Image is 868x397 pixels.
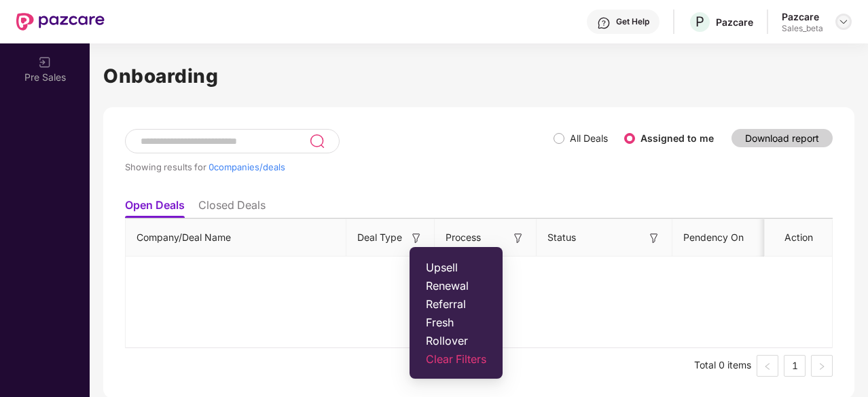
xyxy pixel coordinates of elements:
div: No data [137,311,822,326]
h1: Onboarding [103,61,854,91]
img: New Pazcare Logo [16,13,105,31]
button: Download report [731,129,833,147]
span: right [818,362,826,371]
div: Get Help [616,16,649,27]
span: Pendency On [683,230,744,245]
span: Upsell [426,261,486,274]
span: Referral [426,297,486,311]
div: Pazcare [782,10,823,23]
span: Fresh [426,316,486,329]
li: 1 [784,355,806,377]
div: Showing results for [125,162,554,172]
span: Process [446,230,481,245]
span: 0 companies/deals [209,162,285,172]
img: svg+xml;base64,PHN2ZyB3aWR0aD0iMTYiIGhlaWdodD0iMTYiIHZpZXdCb3g9IjAgMCAxNiAxNiIgZmlsbD0ibm9uZSIgeG... [647,231,661,245]
img: svg+xml;base64,PHN2ZyBpZD0iSGVscC0zMngzMiIgeG1sbnM9Imh0dHA6Ly93d3cudzMub3JnLzIwMDAvc3ZnIiB3aWR0aD... [597,16,611,30]
span: Deal Type [357,230,402,245]
div: Sales_beta [782,23,823,34]
img: svg+xml;base64,PHN2ZyB3aWR0aD0iMTYiIGhlaWdodD0iMTYiIHZpZXdCb3g9IjAgMCAxNiAxNiIgZmlsbD0ibm9uZSIgeG... [410,231,423,245]
li: Previous Page [757,355,778,377]
li: Total 0 items [694,355,751,377]
div: Pazcare [716,16,753,29]
span: Renewal [426,279,486,292]
img: svg+xml;base64,PHN2ZyBpZD0iRHJvcGRvd24tMzJ4MzIiIHhtbG5zPSJodHRwOi8vd3d3LnczLm9yZy8yMDAwL3N2ZyIgd2... [838,16,849,27]
th: Action [765,219,833,257]
span: left [763,362,772,371]
img: svg+xml;base64,PHN2ZyB3aWR0aD0iMjQiIGhlaWdodD0iMjUiIHZpZXdCb3g9IjAgMCAyNCAyNSIgZmlsbD0ibm9uZSIgeG... [309,133,325,149]
a: 1 [784,356,805,376]
li: Next Page [811,355,833,377]
th: Company/Deal Name [126,219,346,257]
li: Closed Deals [198,198,266,218]
img: svg+xml;base64,PHN2ZyB3aWR0aD0iMjAiIGhlaWdodD0iMjAiIHZpZXdCb3g9IjAgMCAyMCAyMCIgZmlsbD0ibm9uZSIgeG... [38,56,52,69]
label: Assigned to me [640,132,714,144]
span: Status [547,230,576,245]
span: Clear Filters [426,352,486,366]
button: right [811,355,833,377]
span: Rollover [426,334,486,347]
span: P [695,14,704,30]
button: left [757,355,778,377]
li: Open Deals [125,198,185,218]
label: All Deals [570,132,608,144]
img: svg+xml;base64,PHN2ZyB3aWR0aD0iMTYiIGhlaWdodD0iMTYiIHZpZXdCb3g9IjAgMCAxNiAxNiIgZmlsbD0ibm9uZSIgeG... [511,231,525,245]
